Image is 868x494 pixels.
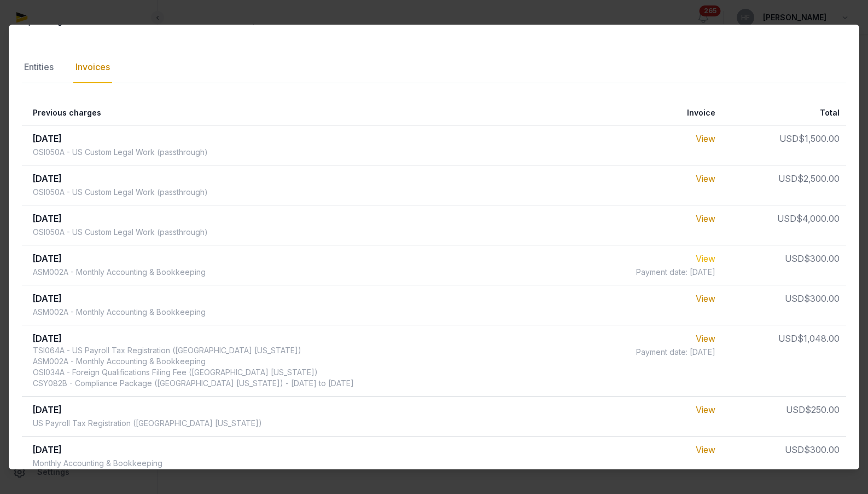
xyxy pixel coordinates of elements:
span: $300.00 [804,253,840,264]
a: View [696,253,715,264]
span: $300.00 [804,293,840,304]
div: Entities [22,51,56,83]
a: View [696,133,715,144]
div: ASM002A - Monthly Accounting & Bookkeeping [33,267,206,278]
span: [DATE] [33,293,62,304]
span: USD [785,444,804,455]
span: $4,000.00 [796,213,840,224]
span: $1,500.00 [799,133,840,144]
span: [DATE] [33,213,62,224]
a: View [696,173,715,184]
span: USD [778,333,797,344]
th: Total [722,101,846,125]
span: Payment date: [DATE] [636,347,715,358]
span: USD [778,173,797,184]
span: USD [777,213,796,224]
span: [DATE] [33,253,62,264]
div: US Payroll Tax Registration ([GEOGRAPHIC_DATA] [US_STATE]) [33,418,262,429]
span: USD [786,404,805,415]
span: $2,500.00 [797,173,840,184]
a: View [696,293,715,304]
div: Monthly Accounting & Bookkeeping [33,458,162,469]
a: View [696,213,715,224]
span: $250.00 [805,404,840,415]
span: $300.00 [804,444,840,455]
div: ASM002A - Monthly Accounting & Bookkeeping [33,307,206,318]
div: OSI050A - US Custom Legal Work (passthrough) [33,147,208,158]
span: [DATE] [33,333,62,344]
nav: Tabs [22,51,846,83]
span: $1,048.00 [797,333,840,344]
a: View [696,333,715,344]
span: Payment date: [DATE] [636,267,715,278]
span: USD [785,253,804,264]
span: [DATE] [33,173,62,184]
div: OSI050A - US Custom Legal Work (passthrough) [33,227,208,238]
span: USD [779,133,799,144]
th: Previous charges [22,101,548,125]
th: Invoice [548,101,722,125]
span: [DATE] [33,404,62,415]
span: [DATE] [33,444,62,455]
span: [DATE] [33,133,62,144]
span: USD [785,293,804,304]
div: TSI064A - US Payroll Tax Registration ([GEOGRAPHIC_DATA] [US_STATE]) ASM002A - Monthly Accounting... [33,345,354,389]
a: View [696,444,715,455]
a: View [696,404,715,415]
div: OSI050A - US Custom Legal Work (passthrough) [33,187,208,198]
div: Invoices [73,51,112,83]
